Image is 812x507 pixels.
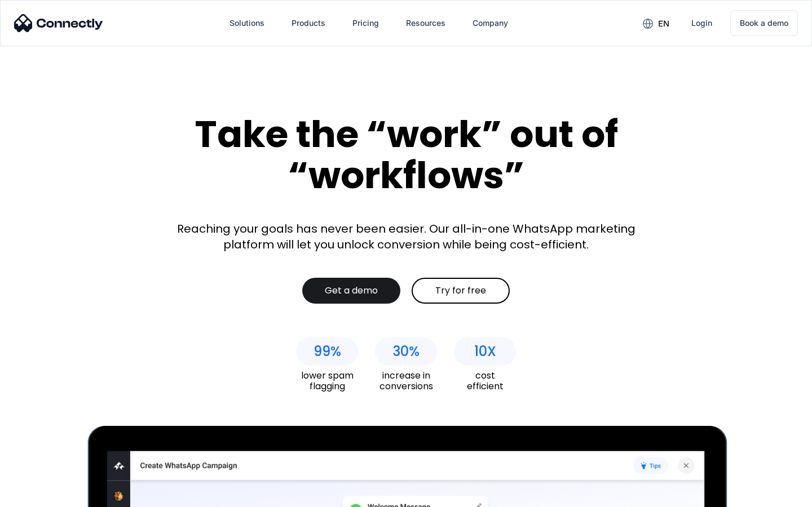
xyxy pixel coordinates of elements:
[296,370,358,392] div: lower spam flagging
[682,10,721,37] a: Login
[325,285,378,296] div: Get a demo
[14,14,103,32] img: Connectly Logo
[352,15,379,31] div: Pricing
[169,221,643,252] div: Reaching your goals has never been easier. Our all-in-one WhatsApp marketing platform will let yo...
[314,344,341,359] div: 99%
[406,15,445,31] div: Resources
[474,344,496,359] div: 10X
[152,114,660,195] div: Take the “work” out of “workflows”
[454,370,516,392] div: cost efficient
[691,15,712,31] div: Login
[23,487,68,503] ul: Language list
[11,487,68,503] aside: Language selected: English
[730,10,798,36] a: Book a demo
[292,15,325,31] div: Products
[392,344,420,359] div: 30%
[230,15,264,31] div: Solutions
[343,10,388,37] a: Pricing
[375,370,437,392] div: increase in conversions
[473,15,508,31] div: Company
[435,285,486,296] div: Try for free
[302,278,400,304] a: Get a demo
[658,16,669,32] div: en
[412,278,510,304] a: Try for free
